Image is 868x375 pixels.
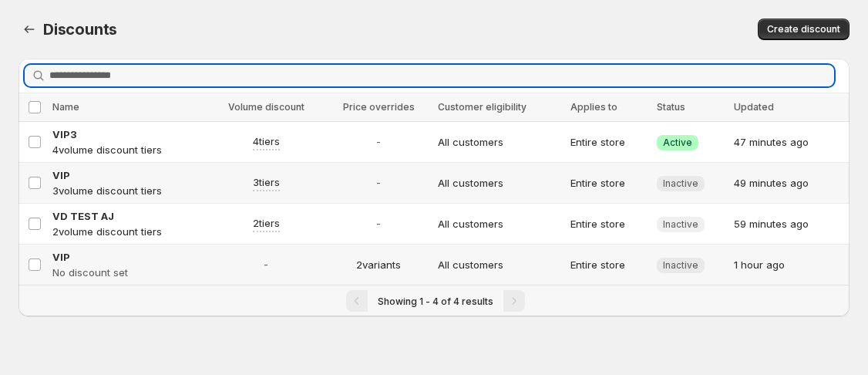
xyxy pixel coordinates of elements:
a: VIP3 [52,127,204,142]
td: Entire store [566,245,652,285]
td: All customers [433,245,566,285]
span: Customer eligibility [438,101,527,113]
span: 4 tiers [253,133,280,149]
button: Back to dashboard [19,19,40,40]
span: 3 tiers [253,174,280,190]
td: All customers [433,204,566,245]
td: Entire store [566,163,652,204]
span: - [328,134,429,150]
span: Volume discount [228,101,304,113]
span: Inactive [663,177,698,190]
td: Entire store [566,204,652,245]
span: Inactive [663,218,698,231]
a: VIP [52,167,204,183]
span: - [328,216,429,231]
span: Applies to [570,101,617,113]
p: No discount set [52,265,204,280]
span: - [213,257,319,272]
span: 2 variants [328,257,429,272]
span: VIP [52,169,70,181]
span: Status [657,101,685,113]
span: Discounts [43,20,117,39]
span: Updated [734,101,774,113]
span: Active [663,137,692,149]
nav: Pagination [19,285,849,316]
span: Name [52,101,79,113]
td: 59 minutes ago [729,204,849,245]
span: Showing 1 - 4 of 4 results [378,296,493,307]
p: 2 volume discount tiers [52,224,204,239]
td: All customers [433,122,566,163]
td: 1 hour ago [729,245,849,285]
p: 4 volume discount tiers [52,142,204,157]
a: VD TEST AJ [52,208,204,224]
span: VIP [52,251,70,263]
td: 49 minutes ago [729,163,849,204]
td: All customers [433,163,566,204]
span: VIP3 [52,128,77,140]
span: 2 tiers [253,215,280,231]
p: 3 volume discount tiers [52,183,204,198]
span: Price overrides [343,101,415,113]
a: VIP [52,249,204,265]
span: VD TEST AJ [52,210,114,222]
span: Create discount [767,23,840,35]
span: - [328,175,429,191]
span: Inactive [663,259,698,272]
td: Entire store [566,122,652,163]
button: Create discount [758,19,849,40]
td: 47 minutes ago [729,122,849,163]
